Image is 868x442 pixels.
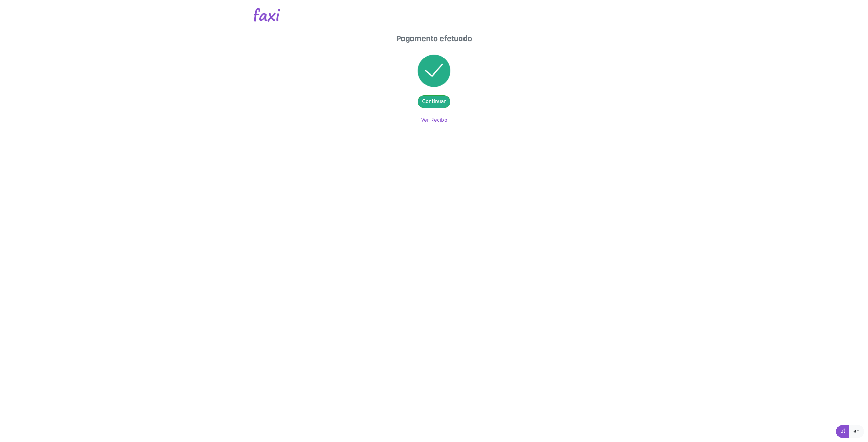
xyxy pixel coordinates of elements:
[418,55,450,87] img: success
[418,95,450,108] a: Continuar
[836,425,849,438] a: pt
[421,117,447,124] a: Ver Recibo
[366,34,502,44] h4: Pagamento efetuado
[849,425,864,438] a: en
